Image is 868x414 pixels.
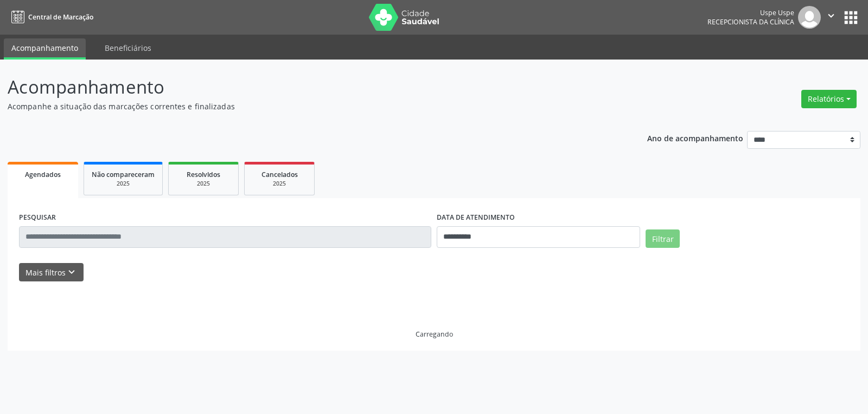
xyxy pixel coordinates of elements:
p: Acompanhamento [8,74,604,101]
span: Recepcionista da clínica [707,17,794,27]
button: apps [841,8,860,27]
a: Acompanhamento [4,38,86,60]
div: Carregando [416,330,453,339]
p: Ano de acompanhamento [647,131,743,144]
img: img [798,6,821,29]
button: Filtrar [646,229,680,248]
label: DATA DE ATENDIMENTO [437,209,515,226]
span: Central de Marcação [28,12,93,22]
label: PESQUISAR [19,209,56,226]
div: 2025 [176,180,231,188]
span: Resolvidos [187,170,220,179]
button:  [821,6,841,29]
a: Central de Marcação [8,8,93,26]
button: Relatórios [801,90,857,108]
button: Mais filtroskeyboard_arrow_down [19,263,84,282]
i: keyboard_arrow_down [66,266,78,278]
p: Acompanhe a situação das marcações correntes e finalizadas [8,101,604,112]
span: Não compareceram [92,170,155,179]
a: Beneficiários [97,38,159,57]
span: Agendados [25,170,61,179]
div: 2025 [92,180,155,188]
i:  [825,10,837,22]
div: Uspe Uspe [707,8,794,17]
span: Cancelados [261,170,298,179]
div: 2025 [252,180,307,188]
